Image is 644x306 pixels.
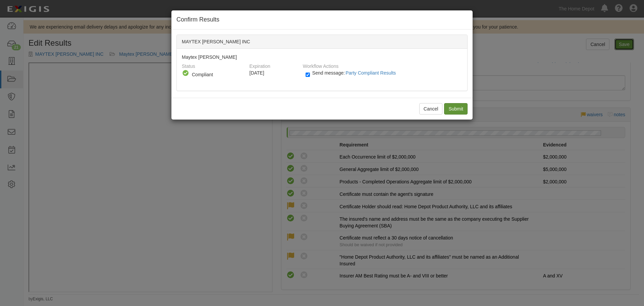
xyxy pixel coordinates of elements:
[176,15,468,24] h4: Confirm Results
[419,103,443,115] button: Cancel
[192,71,242,78] div: Compliant
[444,103,468,115] input: Submit
[177,35,467,49] div: MAYTEX [PERSON_NAME] INC
[182,60,195,70] label: Status
[345,70,396,76] span: Party Compliant Results
[306,71,310,79] input: Send message:Party Compliant Results
[250,70,298,76] div: [DATE]
[177,49,467,91] div: Maytex [PERSON_NAME]
[312,70,398,76] span: Send message:
[250,60,270,70] label: Expiration
[345,69,398,77] button: Send message:
[303,60,338,70] label: Workflow Actions
[182,70,189,77] i: Compliant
